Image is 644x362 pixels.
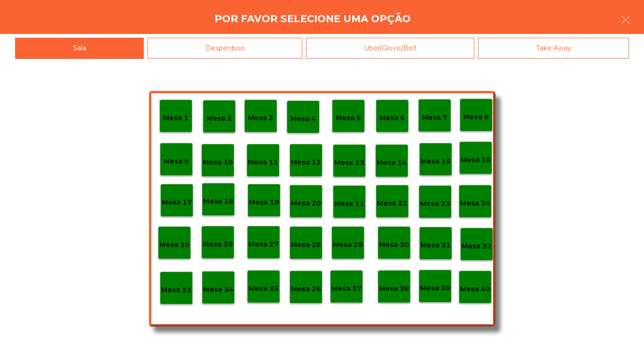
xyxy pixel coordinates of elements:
p: Mesa 28 [291,239,321,250]
p: Mesa 40 [460,284,490,295]
p: Mesa 4 [290,114,316,124]
p: Mesa 15 [421,156,451,167]
h4: Por favor selecione uma opção [215,12,411,26]
p: Mesa 14 [377,157,407,168]
p: Mesa 5 [336,113,361,123]
p: Mesa 24 [460,198,490,209]
p: Mesa 35 [248,283,279,294]
p: Mesa 6 [380,113,405,123]
p: Mesa 12 [291,157,321,168]
p: Mesa 23 [420,198,450,209]
div: Uber/Glovo/Bolt [306,38,474,59]
p: Mesa 38 [379,283,409,294]
p: Mesa 22 [377,198,407,209]
p: Mesa 16 [461,155,491,165]
p: Mesa 30 [379,239,409,250]
p: Mesa 27 [248,239,279,250]
p: Mesa 17 [162,197,192,208]
p: Mesa 21 [334,198,364,209]
div: Take Away [478,38,629,59]
p: Mesa 2 [206,113,232,124]
p: Mesa 26 [203,239,233,250]
p: Mesa 10 [203,157,233,168]
p: Mesa 9 [164,156,189,167]
p: Mesa 36 [291,284,321,295]
p: Mesa 25 [159,239,190,250]
div: Sala [15,38,144,59]
p: Mesa 32 [462,241,492,252]
p: Mesa 1 [163,113,189,123]
p: Mesa 8 [463,112,489,123]
p: Mesa 39 [420,283,450,294]
p: Mesa 37 [331,283,362,294]
p: Mesa 13 [334,157,364,168]
p: Mesa 31 [421,240,451,251]
p: Mesa 33 [161,285,191,296]
div: Desperdicio [148,38,302,59]
p: Mesa 19 [249,197,279,208]
p: Mesa 20 [291,198,321,209]
p: Mesa 29 [333,239,363,250]
p: Mesa 34 [203,284,233,295]
p: Mesa 18 [203,196,233,207]
p: Mesa 11 [248,157,278,168]
p: Mesa 7 [422,112,447,123]
p: Mesa 3 [248,113,273,123]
